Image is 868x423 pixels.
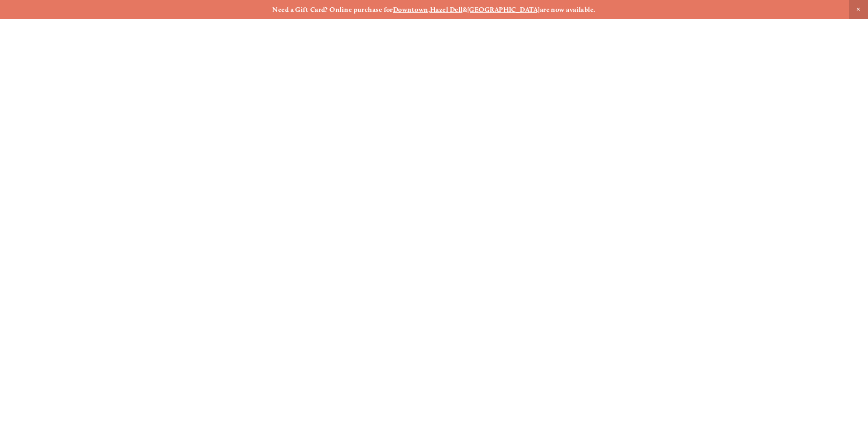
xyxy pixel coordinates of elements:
[430,5,463,14] a: Hazel Dell
[428,5,430,14] strong: ,
[393,5,428,14] a: Downtown
[463,5,467,14] strong: &
[467,5,540,14] a: [GEOGRAPHIC_DATA]
[272,5,393,14] strong: Need a Gift Card? Online purchase for
[540,5,596,14] strong: are now available.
